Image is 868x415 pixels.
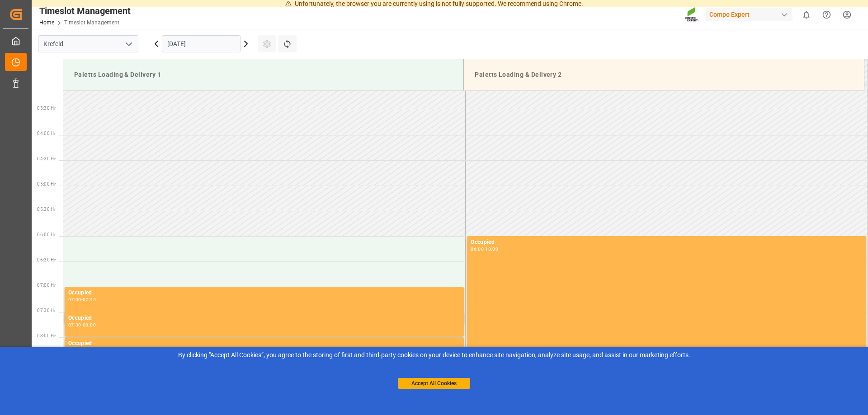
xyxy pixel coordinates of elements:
[471,238,863,247] div: Occupied
[37,156,56,161] span: 04:30 Hr
[796,5,816,25] button: show 0 new notifications
[37,232,56,237] span: 06:00 Hr
[39,4,131,18] div: Timeslot Management
[6,350,862,360] div: By clicking "Accept All Cookies”, you agree to the storing of first and third-party cookies on yo...
[706,6,796,23] button: Compo Expert
[37,182,56,187] span: 05:00 Hr
[39,19,54,26] a: Home
[68,339,460,348] div: Occupied
[83,298,96,302] div: 07:45
[68,298,81,302] div: 07:00
[398,378,470,389] button: Accept All Cookies
[68,323,81,327] div: 07:30
[122,37,135,51] button: open menu
[37,207,56,212] span: 05:30 Hr
[471,66,857,83] div: Paletts Loading & Delivery 2
[816,5,837,25] button: Help Center
[471,247,484,251] div: 06:00
[37,283,56,288] span: 07:00 Hr
[37,333,56,338] span: 08:00 Hr
[37,308,56,313] span: 07:30 Hr
[706,8,793,21] div: Compo Expert
[68,289,460,298] div: Occupied
[81,323,83,327] div: -
[37,257,56,262] span: 06:30 Hr
[37,131,56,136] span: 04:00 Hr
[38,35,138,52] input: Type to search/select
[83,323,96,327] div: 08:00
[37,106,56,111] span: 03:30 Hr
[162,35,241,52] input: DD.MM.YYYY
[484,247,485,251] div: -
[71,66,456,83] div: Paletts Loading & Delivery 1
[685,7,699,23] img: Screenshot%202023-09-29%20at%2010.02.21.png_1712312052.png
[81,298,83,302] div: -
[485,247,498,251] div: 18:00
[68,314,460,323] div: Occupied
